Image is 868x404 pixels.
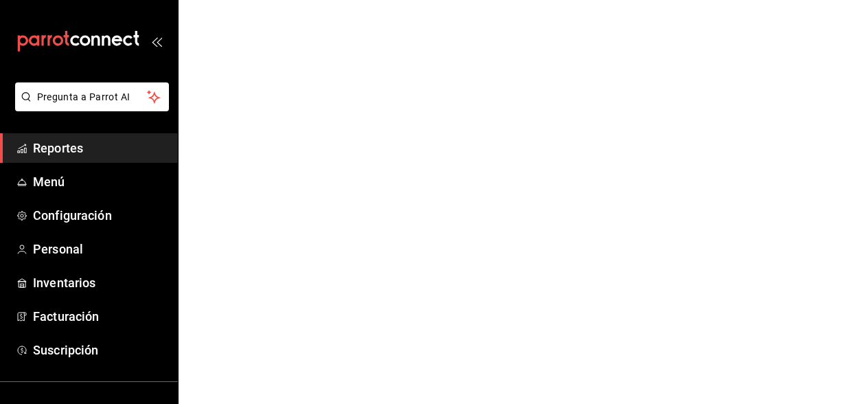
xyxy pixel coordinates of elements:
[37,90,148,104] span: Pregunta a Parrot AI
[33,341,167,359] span: Suscripción
[151,36,162,47] button: open_drawer_menu
[33,206,167,225] span: Configuración
[10,100,169,114] a: Pregunta a Parrot AI
[33,240,167,258] span: Personal
[33,273,167,292] span: Inventarios
[33,172,167,191] span: Menú
[15,82,169,111] button: Pregunta a Parrot AI
[33,139,167,157] span: Reportes
[33,307,167,326] span: Facturación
